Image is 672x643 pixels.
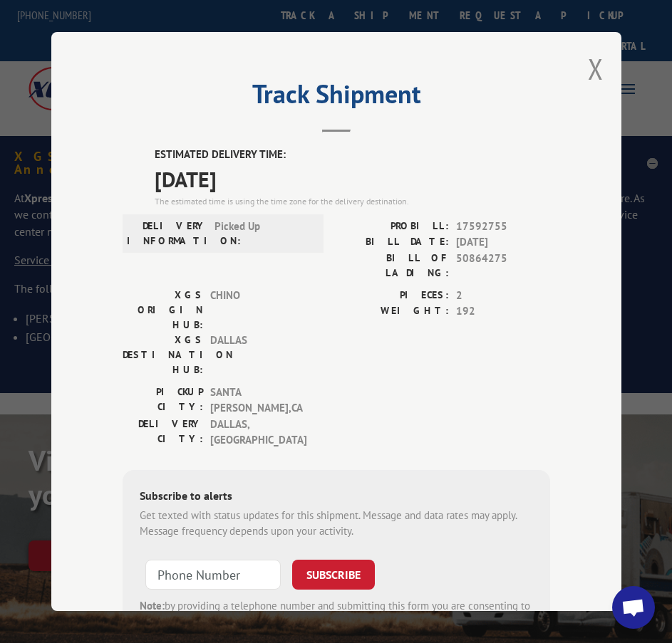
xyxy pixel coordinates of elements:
[140,599,165,612] strong: Note:
[336,288,449,304] label: PIECES:
[123,417,203,449] label: DELIVERY CITY:
[214,219,311,249] span: Picked Up
[155,163,550,195] span: [DATE]
[456,219,550,235] span: 17592755
[210,385,306,417] span: SANTA [PERSON_NAME] , CA
[210,333,306,377] span: DALLAS
[127,219,207,249] label: DELIVERY INFORMATION:
[123,84,550,111] h2: Track Shipment
[588,50,604,88] button: Close modal
[210,288,306,333] span: CHINO
[456,288,550,304] span: 2
[612,586,655,629] a: Open chat
[155,147,550,163] label: ESTIMATED DELIVERY TIME:
[456,234,550,251] span: [DATE]
[123,333,203,377] label: XGS DESTINATION HUB:
[140,508,533,540] div: Get texted with status updates for this shipment. Message and data rates may apply. Message frequ...
[123,288,203,333] label: XGS ORIGIN HUB:
[292,560,375,590] button: SUBSCRIBE
[336,234,449,251] label: BILL DATE:
[123,385,203,417] label: PICKUP CITY:
[210,417,306,449] span: DALLAS , [GEOGRAPHIC_DATA]
[336,251,449,281] label: BILL OF LADING:
[140,487,533,508] div: Subscribe to alerts
[456,303,550,320] span: 192
[336,219,449,235] label: PROBILL:
[155,195,550,208] div: The estimated time is using the time zone for the delivery destination.
[456,251,550,281] span: 50864275
[145,560,281,590] input: Phone Number
[336,303,449,320] label: WEIGHT:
